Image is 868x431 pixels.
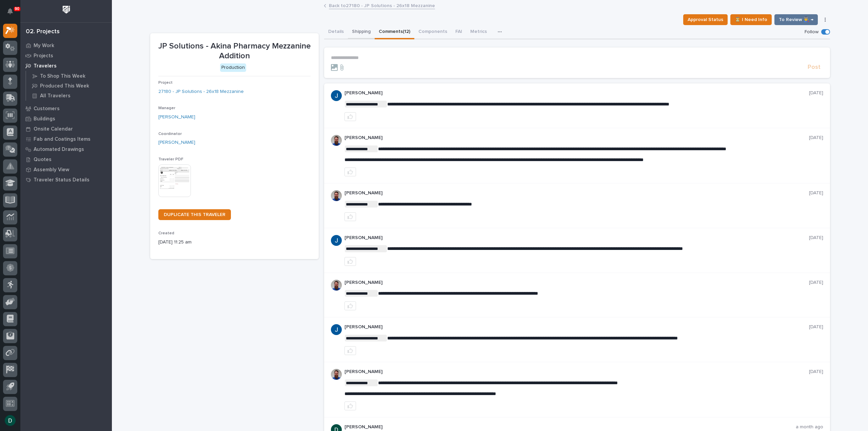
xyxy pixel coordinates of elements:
button: Shipping [348,25,375,39]
a: DUPLICATE THIS TRAVELER [158,209,231,220]
p: [PERSON_NAME] [344,424,796,430]
a: Automated Drawings [20,144,112,154]
p: a month ago [796,424,823,430]
a: 27180 - JP Solutions - 26x18 Mezzanine [158,88,244,95]
img: ACg8ocIvQgbKnUI1OLQ1VS3mm8sq0p2BVcNzpCu_ubKm4b8z_eaaoA=s96-c [331,324,342,335]
button: Notifications [3,4,17,18]
p: [PERSON_NAME] [344,369,809,375]
button: Components [414,25,451,39]
span: Created [158,231,174,235]
p: [PERSON_NAME] [344,190,809,196]
a: Projects [20,51,112,61]
p: JP Solutions - Akina Pharmacy Mezzanine Addition [158,41,311,61]
span: Traveler PDF [158,157,183,161]
p: Follow [805,29,818,35]
button: like this post [344,301,356,310]
button: users-avatar [3,413,17,428]
span: Post [808,63,821,71]
img: 6hTokn1ETDGPf9BPokIQ [331,190,342,201]
img: Workspace Logo [60,3,73,16]
a: Onsite Calendar [20,124,112,134]
img: 6hTokn1ETDGPf9BPokIQ [331,280,342,291]
a: Assembly View [20,164,112,175]
span: To Review 👨‍🏭 → [779,16,813,24]
p: Fab and Coatings Items [34,136,91,142]
p: [PERSON_NAME] [344,280,809,286]
img: 6hTokn1ETDGPf9BPokIQ [331,135,342,146]
span: Manager [158,106,175,110]
button: like this post [344,401,356,410]
button: Metrics [466,25,491,39]
p: Produced This Week [40,83,89,89]
p: To Shop This Week [40,73,85,79]
a: Customers [20,103,112,114]
p: Onsite Calendar [34,126,73,132]
a: Quotes [20,154,112,164]
p: [PERSON_NAME] [344,135,809,141]
span: ⏳ I Need Info [735,16,767,24]
button: like this post [344,257,356,266]
a: Traveler Status Details [20,175,112,185]
p: My Work [34,43,54,49]
a: Produced This Week [26,81,112,91]
span: Coordinator [158,132,182,136]
span: Approval Status [688,16,723,24]
button: Approval Status [683,14,728,25]
img: ACg8ocIvQgbKnUI1OLQ1VS3mm8sq0p2BVcNzpCu_ubKm4b8z_eaaoA=s96-c [331,90,342,101]
p: [DATE] [809,135,823,141]
p: [PERSON_NAME] [344,235,809,241]
p: Automated Drawings [34,146,84,153]
button: like this post [344,346,356,355]
a: All Travelers [26,91,112,100]
button: like this post [344,168,356,176]
p: All Travelers [40,93,71,99]
p: Projects [34,53,53,59]
p: Assembly View [34,167,69,173]
a: [PERSON_NAME] [158,139,195,146]
a: Buildings [20,114,112,124]
button: To Review 👨‍🏭 → [774,14,818,25]
button: Comments (12) [375,25,414,39]
button: FAI [451,25,466,39]
a: Travelers [20,61,112,71]
p: Quotes [34,157,52,163]
p: Customers [34,106,60,112]
p: [DATE] [809,369,823,375]
p: [PERSON_NAME] [344,90,809,96]
p: Buildings [34,116,55,122]
img: 6hTokn1ETDGPf9BPokIQ [331,369,342,380]
div: Notifications90 [8,8,17,19]
a: To Shop This Week [26,71,112,81]
p: [PERSON_NAME] [344,324,809,330]
p: Travelers [34,63,57,69]
a: Fab and Coatings Items [20,134,112,144]
button: like this post [344,212,356,221]
img: ACg8ocIvQgbKnUI1OLQ1VS3mm8sq0p2BVcNzpCu_ubKm4b8z_eaaoA=s96-c [331,235,342,246]
a: My Work [20,40,112,51]
div: Production [220,63,246,72]
p: [DATE] [809,324,823,330]
a: Back to27180 - JP Solutions - 26x18 Mezzanine [329,1,435,9]
button: Post [805,63,823,71]
p: [DATE] [809,90,823,96]
span: Project [158,81,173,85]
a: [PERSON_NAME] [158,114,195,121]
span: DUPLICATE THIS TRAVELER [164,212,225,217]
p: [DATE] [809,190,823,196]
button: ⏳ I Need Info [730,14,772,25]
div: 02. Projects [26,28,60,36]
p: Traveler Status Details [34,177,90,183]
p: 90 [15,6,19,11]
button: Details [324,25,348,39]
p: [DATE] [809,235,823,241]
p: [DATE] 11:25 am [158,239,311,246]
button: like this post [344,112,356,121]
p: [DATE] [809,280,823,286]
